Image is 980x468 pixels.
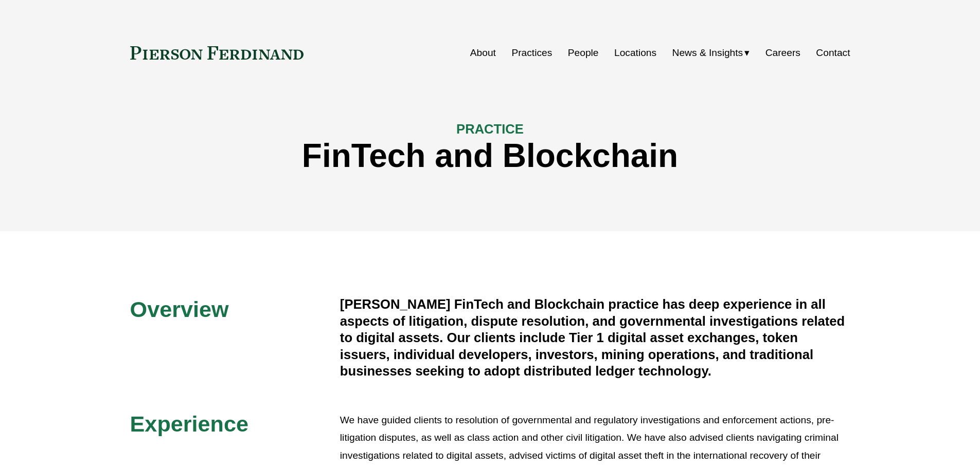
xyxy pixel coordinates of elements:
a: About [470,43,496,63]
a: Contact [816,43,850,63]
a: People [568,43,599,63]
span: Overview [130,297,229,322]
a: Locations [614,43,656,63]
span: PRACTICE [456,122,524,136]
a: Careers [765,43,800,63]
span: News & Insights [672,44,743,62]
h1: FinTech and Blockchain [130,137,850,175]
a: folder dropdown [672,43,750,63]
a: Practices [511,43,552,63]
span: Experience [130,411,248,436]
h4: [PERSON_NAME] FinTech and Blockchain practice has deep experience in all aspects of litigation, d... [340,296,850,379]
